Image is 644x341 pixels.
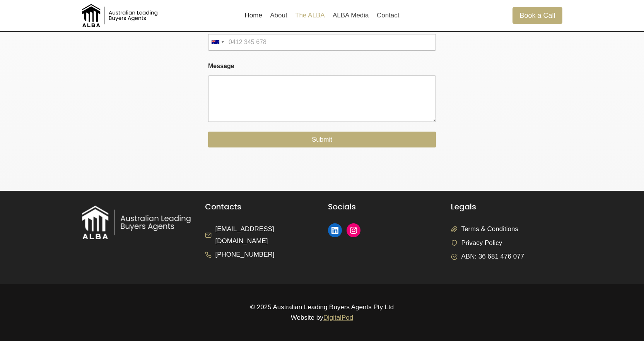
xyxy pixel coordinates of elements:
p: © 2025 Australian Leading Buyers Agents Pty Ltd Website by [82,302,562,323]
a: [PHONE_NUMBER] [205,249,275,261]
span: Privacy Policy [461,237,502,249]
span: [EMAIL_ADDRESS][DOMAIN_NAME] [215,223,316,247]
a: Book a Call [512,7,562,24]
a: The ALBA [291,6,329,25]
nav: Primary Navigation [241,6,403,25]
input: Phone [208,34,436,51]
a: Contact [373,6,403,25]
h5: Legals [451,202,562,212]
a: Home [241,6,266,25]
h5: Socials [328,202,439,212]
a: DigitalPod [323,314,354,321]
button: Submit [208,132,436,147]
a: About [266,6,291,25]
h5: Contacts [205,202,316,212]
span: [PHONE_NUMBER] [215,249,275,261]
img: Australian Leading Buyers Agents [82,4,159,27]
span: Terms & Conditions [461,223,518,235]
button: Selected country [208,34,227,51]
label: Message [208,62,436,70]
span: ABN: 36 681 476 077 [461,251,524,263]
a: [EMAIL_ADDRESS][DOMAIN_NAME] [205,223,316,247]
a: ALBA Media [329,6,373,25]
